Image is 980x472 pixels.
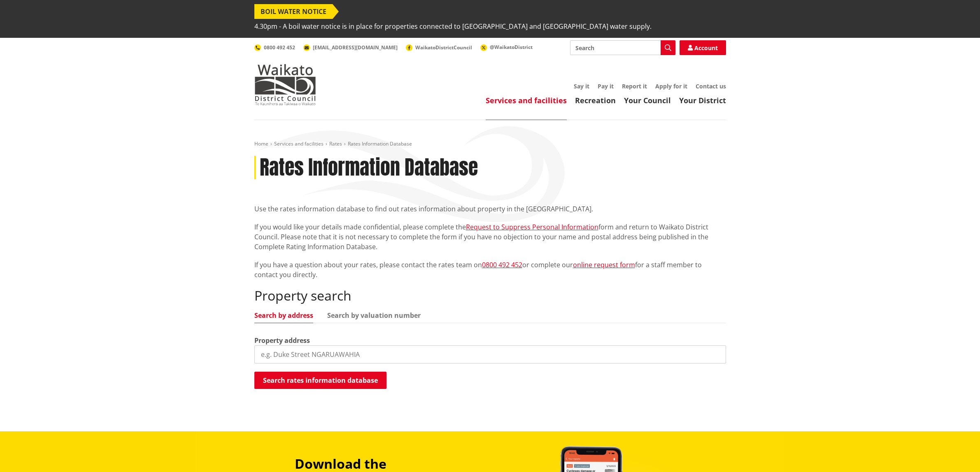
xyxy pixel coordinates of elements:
p: If you have a question about your rates, please contact the rates team on or complete our for a s... [254,260,726,280]
a: Account [680,40,726,55]
a: [EMAIL_ADDRESS][DOMAIN_NAME] [303,44,398,51]
a: @WaikatoDistrict [480,44,533,51]
a: Search by valuation number [327,312,421,319]
span: [EMAIL_ADDRESS][DOMAIN_NAME] [313,44,398,51]
a: Pay it [598,82,614,90]
span: BOIL WATER NOTICE [254,4,333,19]
a: Apply for it [655,82,687,90]
a: online request form [573,260,635,269]
span: 4.30pm - A boil water notice is in place for properties connected to [GEOGRAPHIC_DATA] and [GEOGR... [254,19,652,34]
a: 0800 492 452 [254,44,295,51]
img: Waikato District Council - Te Kaunihera aa Takiwaa o Waikato [254,64,316,105]
a: Services and facilities [274,140,324,147]
input: e.g. Duke Street NGARUAWAHIA [254,345,726,363]
a: Contact us [696,82,726,90]
a: Request to Suppress Personal Information [466,222,598,231]
a: Rates [329,140,342,147]
p: Use the rates information database to find out rates information about property in the [GEOGRAPHI... [254,204,726,214]
a: Home [254,140,268,147]
input: Search input [570,40,675,55]
a: WaikatoDistrictCouncil [406,44,472,51]
a: Recreation [575,95,616,105]
span: @WaikatoDistrict [490,44,533,51]
a: Services and facilities [486,95,567,105]
span: Rates Information Database [348,140,412,147]
a: Search by address [254,312,313,319]
nav: breadcrumb [254,141,726,148]
h1: Rates Information Database [260,156,478,180]
a: Say it [574,82,589,90]
span: WaikatoDistrictCouncil [415,44,472,51]
label: Property address [254,335,310,345]
p: If you would like your details made confidential, please complete the form and return to Waikato ... [254,222,726,252]
a: Report it [622,82,647,90]
h2: Property search [254,288,726,303]
a: Your Council [624,95,671,105]
a: Your District [679,95,726,105]
span: 0800 492 452 [264,44,295,51]
a: 0800 492 452 [482,260,522,269]
button: Search rates information database [254,372,386,389]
